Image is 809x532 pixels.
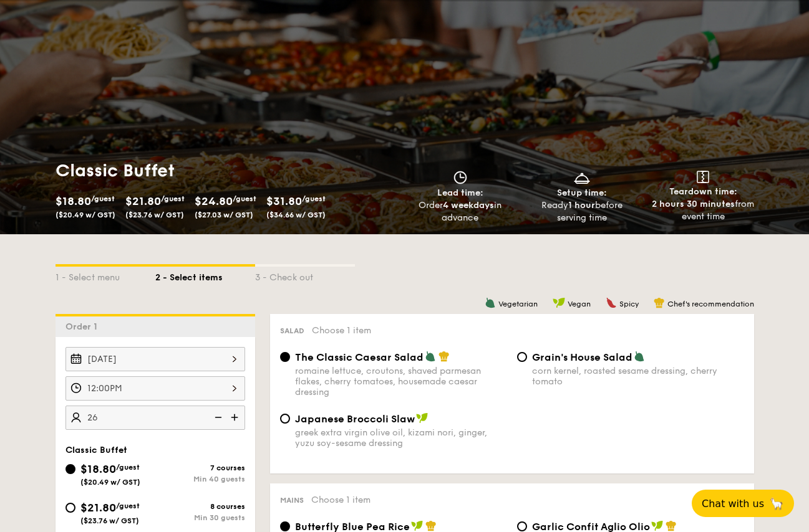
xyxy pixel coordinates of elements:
[208,406,226,429] img: icon-reduce.1d2dbef1.svg
[65,347,245,371] input: Event date
[425,351,436,362] img: icon-vegetarian.fe4039eb.svg
[443,200,494,211] strong: 4 weekdays
[485,297,496,308] img: icon-vegetarian.fe4039eb.svg
[255,267,355,284] div: 3 - Check out
[155,463,245,472] div: 7 courses
[697,171,709,183] img: icon-teardown.65201eee.svg
[568,200,595,211] strong: 1 hour
[91,194,115,203] span: /guest
[667,300,754,308] span: Chef's recommendation
[226,406,245,429] img: icon-add.58712e84.svg
[526,199,637,224] div: Ready before serving time
[517,352,527,362] input: Grain's House Saladcorn kernel, roasted sesame dressing, cherry tomato
[80,478,140,487] span: ($20.49 w/ GST)
[532,366,744,387] div: corn kernel, roasted sesame dressing, cherry tomato
[155,267,255,284] div: 2 - Select items
[437,188,483,198] span: Lead time:
[669,186,737,197] span: Teardown time:
[295,351,424,363] span: The Classic Caesar Salad
[295,366,507,397] div: romaine lettuce, croutons, shaved parmesan flakes, cherry tomatoes, housemade caesar dressing
[557,188,607,198] span: Setup time:
[416,412,429,424] img: icon-vegan.f8ff3823.svg
[65,406,245,430] input: Number of guests
[65,464,75,474] input: $18.80/guest($20.49 w/ GST)7 coursesMin 40 guests
[280,496,304,505] span: Mains
[606,297,617,308] img: icon-spicy.37a8142b.svg
[65,321,102,332] span: Order 1
[280,521,290,531] input: Butterfly Blue Pea Riceshallots, coriander, supergarlicfied oil, blue pea flower
[438,351,450,362] img: icon-chef-hat.a58ddaea.svg
[553,297,565,308] img: icon-vegan.f8ff3823.svg
[80,462,116,476] span: $18.80
[280,352,290,362] input: The Classic Caesar Saladromaine lettuce, croutons, shaved parmesan flakes, cherry tomatoes, house...
[116,463,140,472] span: /guest
[56,267,155,284] div: 1 - Select menu
[666,520,677,531] img: icon-chef-hat.a58ddaea.svg
[702,498,764,510] span: Chat with us
[573,171,591,184] img: icon-dish.430c3a2e.svg
[651,520,664,531] img: icon-vegan.f8ff3823.svg
[311,495,371,505] span: Choose 1 item
[161,194,185,203] span: /guest
[568,300,591,308] span: Vegan
[56,159,400,182] h1: Classic Buffet
[65,376,245,401] input: Event time
[302,194,326,203] span: /guest
[125,194,161,208] span: $21.80
[692,490,794,517] button: Chat with us🦙
[280,414,290,424] input: Japanese Broccoli Slawgreek extra virgin olive oil, kizami nori, ginger, yuzu soy-sesame dressing
[233,194,256,203] span: /guest
[654,297,665,308] img: icon-chef-hat.a58ddaea.svg
[56,211,115,219] span: ($20.49 w/ GST)
[65,503,75,513] input: $21.80/guest($23.76 w/ GST)8 coursesMin 30 guests
[116,501,140,510] span: /guest
[195,194,233,208] span: $24.80
[411,520,424,531] img: icon-vegan.f8ff3823.svg
[405,199,516,224] div: Order in advance
[634,351,645,362] img: icon-vegetarian.fe4039eb.svg
[517,521,527,531] input: Garlic Confit Aglio Oliosuper garlicfied oil, slow baked cherry tomatoes, garden fresh thyme
[155,513,245,522] div: Min 30 guests
[295,427,507,449] div: greek extra virgin olive oil, kizami nori, ginger, yuzu soy-sesame dressing
[155,502,245,511] div: 8 courses
[266,194,302,208] span: $31.80
[56,194,91,208] span: $18.80
[425,520,437,531] img: icon-chef-hat.a58ddaea.svg
[451,171,470,184] img: icon-clock.2db775ea.svg
[295,413,415,425] span: Japanese Broccoli Slaw
[652,199,735,209] strong: 2 hours 30 minutes
[532,351,632,363] span: Grain's House Salad
[80,516,139,525] span: ($23.76 w/ GST)
[769,496,784,511] span: 🦙
[647,198,759,223] div: from event time
[619,300,639,308] span: Spicy
[155,475,245,483] div: Min 40 guests
[195,211,253,219] span: ($27.03 w/ GST)
[80,501,116,515] span: $21.80
[498,300,538,308] span: Vegetarian
[65,445,127,455] span: Classic Buffet
[125,211,184,219] span: ($23.76 w/ GST)
[312,325,371,336] span: Choose 1 item
[266,211,326,219] span: ($34.66 w/ GST)
[280,326,304,335] span: Salad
